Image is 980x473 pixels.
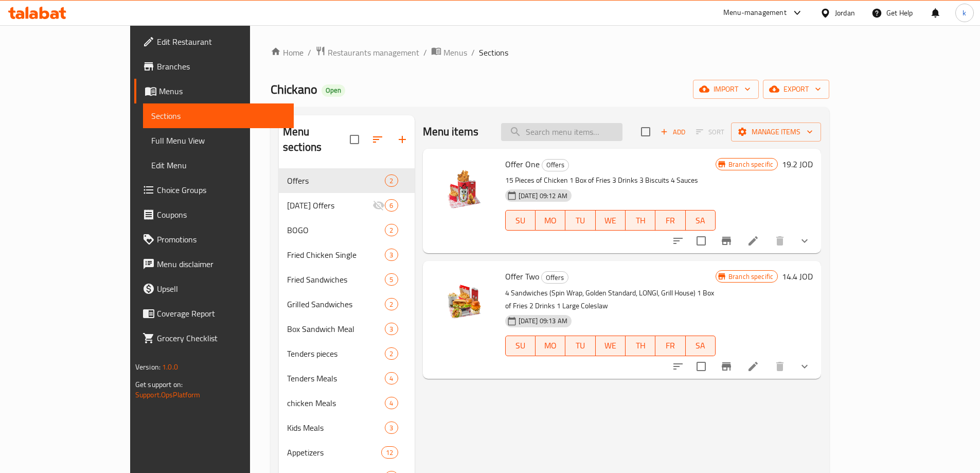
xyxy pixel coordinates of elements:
li: / [471,46,475,59]
span: TH [630,338,651,353]
span: Box Sandwich Meal [287,323,385,335]
span: BOGO [287,224,385,236]
span: Tenders Meals [287,372,385,384]
span: Select to update [690,356,712,377]
div: items [385,298,398,310]
span: Offers [287,174,385,187]
button: MO [536,210,565,231]
div: Tenders Meals4 [279,366,415,391]
div: Offers [541,271,568,284]
div: Tenders pieces [287,347,385,360]
div: items [381,446,398,459]
button: delete [768,354,792,379]
a: Coverage Report [134,301,294,326]
button: show more [792,229,817,253]
span: Chickano [271,78,317,101]
span: Kids Meals [287,422,385,434]
div: items [385,273,398,286]
button: FR [655,336,685,356]
span: WE [600,338,621,353]
span: Offers [542,272,568,284]
p: 4 Sandwiches (Spin Wrap, Golden Standard, LONGI, Grill House) 1 Box of Fries 2 Drinks 1 Large Col... [505,287,716,312]
span: Choice Groups [157,184,286,196]
span: Select all sections [344,129,365,150]
svg: Inactive section [372,199,385,212]
span: Open [322,86,345,95]
span: 3 [385,250,397,260]
span: 12 [382,448,397,458]
div: Open [322,84,345,97]
svg: Show Choices [798,360,811,373]
h6: 14.4 JOD [782,269,813,284]
span: Branch specific [724,272,777,282]
img: Offer Two [431,269,497,335]
div: items [385,347,398,360]
div: Grilled Sandwiches2 [279,292,415,317]
span: k [963,7,966,19]
p: 15 Pieces of Chicken 1 Box of Fries 3 Drinks 3 Biscuits 4 Sauces [505,174,716,187]
span: 1.0.0 [162,360,178,374]
div: Offers2 [279,168,415,193]
span: Select to update [690,230,712,252]
span: 2 [385,176,397,186]
span: Sort sections [365,127,390,152]
div: items [385,372,398,384]
a: Choice Groups [134,178,294,202]
span: SA [690,213,711,228]
button: SA [686,210,716,231]
a: Upsell [134,276,294,301]
span: 6 [385,201,397,211]
div: chicken Meals4 [279,391,415,415]
span: 3 [385,423,397,433]
span: 2 [385,300,397,309]
div: Appetizers12 [279,440,415,465]
button: SU [505,336,536,356]
span: MO [540,338,561,353]
span: Manage items [739,126,813,138]
span: Fried Sandwiches [287,273,385,286]
span: TU [569,213,591,228]
div: items [385,174,398,187]
span: MO [540,213,561,228]
a: Menu disclaimer [134,252,294,276]
li: / [308,46,311,59]
div: items [385,323,398,335]
div: Fried Sandwiches5 [279,267,415,292]
a: Edit Menu [143,153,294,178]
span: Menu disclaimer [157,258,286,270]
div: Grilled Sandwiches [287,298,385,310]
div: Ramadan Offers [287,199,372,212]
span: TH [630,213,651,228]
a: Menus [134,79,294,103]
div: Menu-management [723,7,787,19]
div: items [385,224,398,236]
span: Edit Restaurant [157,36,286,48]
div: items [385,199,398,212]
div: items [385,397,398,409]
span: Menus [159,85,286,97]
span: Add [659,126,687,138]
a: Promotions [134,227,294,252]
a: Sections [143,103,294,128]
span: TU [569,338,591,353]
span: Upsell [157,283,286,295]
button: WE [596,336,626,356]
button: sort-choices [666,229,690,253]
span: Fried Chicken Single [287,249,385,261]
span: Version: [135,360,161,374]
a: Coupons [134,202,294,227]
span: Appetizers [287,446,381,459]
a: Edit menu item [747,235,759,247]
span: Offer One [505,156,540,172]
div: Fried Chicken Single3 [279,242,415,267]
span: SU [510,338,531,353]
a: Restaurants management [315,46,419,59]
span: Promotions [157,233,286,246]
span: Get support on: [135,378,183,391]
